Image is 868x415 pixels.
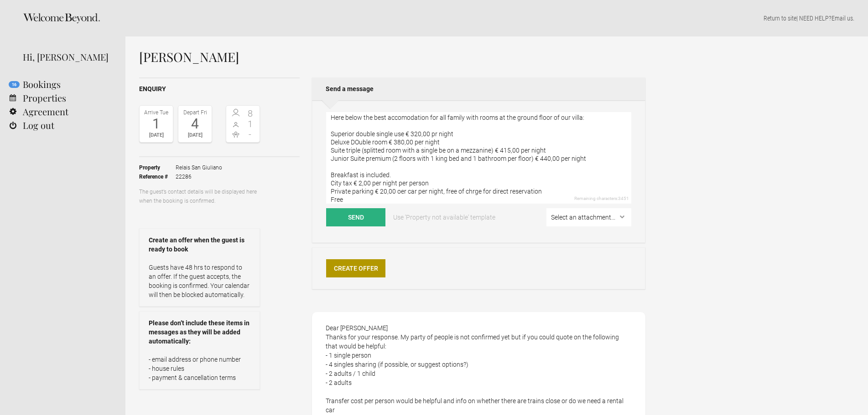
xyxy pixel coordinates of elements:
strong: Reference # [139,172,176,181]
button: Send [326,208,385,226]
strong: Please don’t include these items in messages as they will be added automatically: [149,318,250,346]
strong: Create an offer when the guest is ready to book [149,236,250,254]
a: Return to site [764,15,796,22]
span: 22286 [176,172,222,181]
div: [DATE] [142,131,171,140]
flynt-notification-badge: 16 [9,81,20,88]
div: 1 [142,117,171,131]
p: | NEED HELP? . [139,14,854,23]
div: [DATE] [181,131,209,140]
div: Arrive Tue [142,108,171,117]
h1: [PERSON_NAME] [139,50,645,64]
strong: Property [139,163,176,172]
span: Relais San Giuliano [176,163,222,172]
div: Hi, [PERSON_NAME] [23,50,112,64]
span: 1 [243,119,258,128]
p: Guests have 48 hrs to respond to an offer. If the guest accepts, the booking is confirmed. Your c... [149,263,250,299]
span: - [243,130,258,139]
div: Depart Fri [181,108,209,117]
a: Use 'Property not available' template [387,208,502,226]
a: Email us [832,15,853,22]
a: Create Offer [326,259,385,277]
span: 8 [243,109,258,118]
h2: Send a message [312,77,645,100]
p: - email address or phone number - house rules - payment & cancellation terms [149,355,250,382]
div: 4 [181,117,209,131]
h2: Enquiry [139,84,300,94]
p: The guest’s contact details will be displayed here when the booking is confirmed. [139,187,260,205]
